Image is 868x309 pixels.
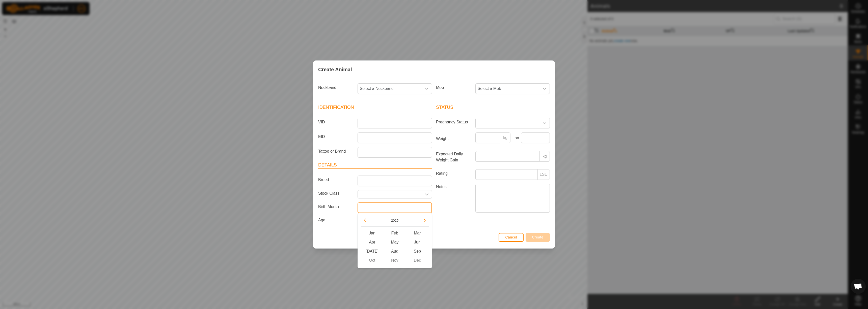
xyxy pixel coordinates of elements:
div: dropdown trigger [422,84,432,94]
div: dropdown trigger [422,190,432,198]
header: Details [318,162,432,169]
button: Choose Year [389,218,400,223]
span: Select a Neckband [358,84,422,94]
label: EID [316,132,356,141]
div: dropdown trigger [539,118,550,128]
label: Tattoo or Brand [316,147,356,156]
label: Breed [316,176,356,184]
span: Create [532,235,544,239]
button: Next Year [421,216,429,224]
div: dropdown trigger [539,84,550,94]
span: Mar [406,229,429,238]
label: on [512,135,519,141]
label: Notes [434,184,473,212]
span: Aug [383,247,406,256]
p-inputgroup-addon: kg [540,151,550,162]
div: Open chat [851,279,866,294]
span: May [383,238,406,247]
span: Cancel [505,235,517,239]
div: Choose Date [358,213,432,268]
p-inputgroup-addon: kg [500,132,510,143]
label: Birth Month [316,202,356,211]
p-inputgroup-addon: LSU [538,169,550,180]
label: Age [316,217,356,223]
button: Cancel [499,233,524,242]
span: Select a Mob [476,84,539,94]
span: [DATE] [361,247,384,256]
header: Status [436,104,550,111]
label: Rating [434,169,473,178]
span: Jun [406,238,429,247]
button: Create [526,233,550,242]
label: Expected Daily Weight Gain [434,151,473,163]
header: Identification [318,104,432,111]
label: Neckband [316,83,356,92]
label: Mob [434,83,473,92]
button: Previous Year [361,216,369,224]
label: Weight [434,132,473,145]
span: Create Animal [318,66,352,73]
label: Pregnancy Status [434,118,473,126]
span: Apr [361,238,384,247]
span: Jan [361,229,384,238]
span: Sep [406,247,429,256]
label: Stock Class [316,190,356,196]
span: Feb [383,229,406,238]
label: VID [316,118,356,126]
